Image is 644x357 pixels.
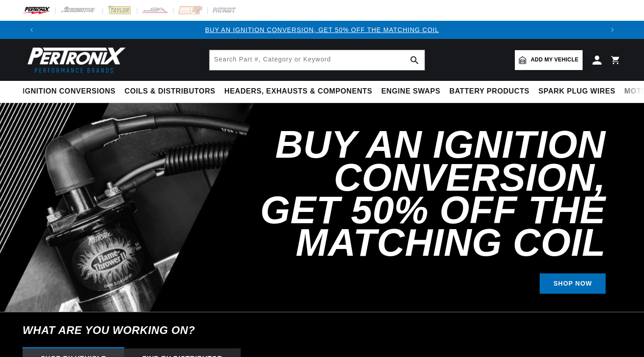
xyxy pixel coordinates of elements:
[23,81,120,102] summary: Ignition Conversions
[449,87,529,96] span: Battery Products
[531,56,579,64] span: Add my vehicle
[205,26,439,33] a: BUY AN IGNITION CONVERSION, GET 50% OFF THE MATCHING COIL
[125,87,215,96] span: Coils & Distributors
[515,50,583,70] a: Add my vehicle
[381,87,440,96] span: Engine Swaps
[23,87,116,96] span: Ignition Conversions
[540,273,606,294] a: SHOP NOW
[41,25,603,35] div: Announcement
[23,44,126,75] img: Pertronix
[405,50,425,70] button: search button
[219,128,606,259] h2: Buy an Ignition Conversion, Get 50% off the Matching Coil
[445,81,534,102] summary: Battery Products
[224,87,372,96] span: Headers, Exhausts & Components
[41,25,603,35] div: 1 of 3
[23,21,41,39] button: Translation missing: en.sections.announcements.previous_announcement
[377,81,445,102] summary: Engine Swaps
[603,21,621,39] button: Translation missing: en.sections.announcements.next_announcement
[534,81,620,102] summary: Spark Plug Wires
[120,81,220,102] summary: Coils & Distributors
[538,87,615,96] span: Spark Plug Wires
[220,81,377,102] summary: Headers, Exhausts & Components
[210,50,425,70] input: Search Part #, Category or Keyword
